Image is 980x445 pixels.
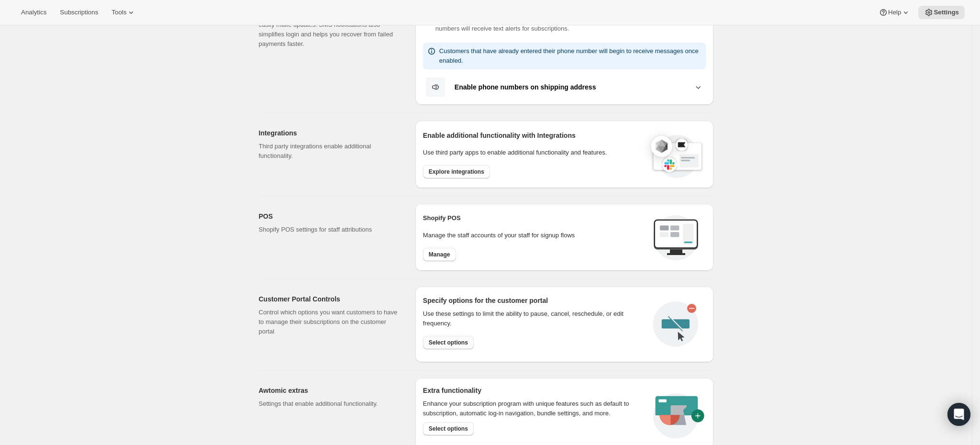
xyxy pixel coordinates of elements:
[429,168,484,176] span: Explore integrations
[21,9,46,16] span: Analytics
[423,309,646,328] div: Use these settings to limit the ability to pause, cancel, reschedule, or edit frequency.
[111,9,126,16] span: Tools
[873,6,916,19] button: Help
[259,142,400,161] p: Third party integrations enable additional functionality.
[259,225,400,234] p: Shopify POS settings for staff attributions
[423,386,481,395] h2: Extra functionality
[423,336,474,349] button: Select options
[423,213,646,223] h2: Shopify POS
[423,231,646,240] p: Manage the staff accounts of your staff for signup flows
[423,165,490,178] button: Explore integrations
[423,422,474,435] button: Select options
[15,6,52,19] button: Analytics
[259,294,400,304] h2: Customer Portal Controls
[429,251,450,258] span: Manage
[60,9,98,16] span: Subscriptions
[455,83,596,91] b: Enable phone numbers on shipping address
[259,386,400,395] h2: Awtomic extras
[259,308,400,336] p: Control which options you want customers to have to manage their subscriptions on the customer po...
[423,399,642,418] p: Enhance your subscription program with unique features such as default to subscription, automatic...
[54,6,104,19] button: Subscriptions
[259,211,400,221] h2: POS
[423,77,706,97] button: Enable phone numbers on shipping address
[423,296,646,305] h2: Specify options for the customer portal
[423,148,641,157] p: Use third party apps to enable additional functionality and features.
[259,399,400,409] p: Settings that enable additional functionality.
[259,128,400,138] h2: Integrations
[934,9,959,16] span: Settings
[423,131,641,140] h2: Enable additional functionality with Integrations
[918,6,965,19] button: Settings
[888,9,901,16] span: Help
[947,403,970,426] div: Open Intercom Messenger
[423,248,456,261] button: Manage
[439,46,702,66] p: Customers that have already entered their phone number will begin to receive messages once enabled.
[429,339,468,346] span: Select options
[106,6,142,19] button: Tools
[429,425,468,433] span: Select options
